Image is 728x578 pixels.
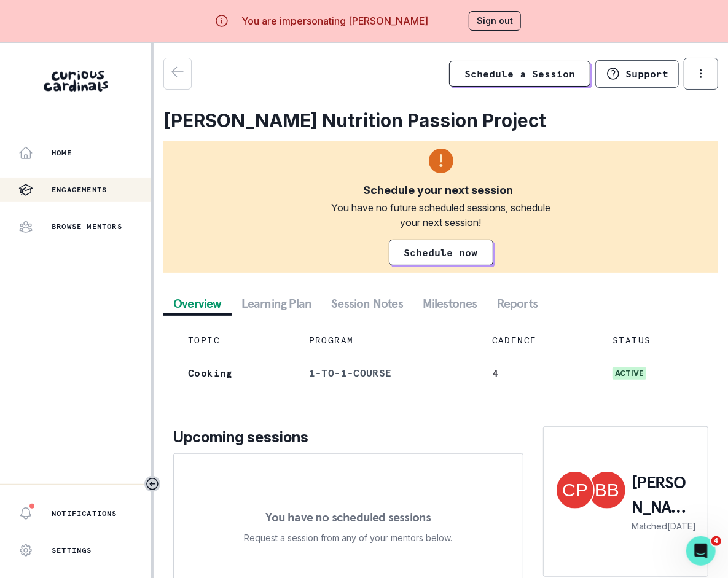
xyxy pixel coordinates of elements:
[487,292,547,314] button: Reports
[173,324,294,356] td: TOPIC
[173,356,294,389] td: Cooking
[598,324,708,356] td: STATUS
[684,58,718,90] button: options
[589,472,625,509] img: Brooke Beaney
[163,109,718,131] h2: [PERSON_NAME] Nutrition Passion Project
[632,520,696,533] p: Matched [DATE]
[595,60,679,88] button: Support
[144,476,160,492] button: Toggle sidebar
[173,426,523,448] p: Upcoming sessions
[245,531,453,545] p: Request a session from any of your mentors below.
[557,472,593,509] img: Claire Paul
[241,14,428,28] p: You are impersonating [PERSON_NAME]
[163,292,232,314] button: Overview
[477,324,598,356] td: CADENCE
[52,185,107,195] p: Engagements
[294,324,477,356] td: PROGRAM
[52,222,122,232] p: Browse Mentors
[44,71,108,92] img: Curious Cardinals Logo
[711,536,721,546] span: 4
[364,183,514,198] div: Schedule your next session
[449,61,590,87] a: Schedule a Session
[232,292,322,314] button: Learning Plan
[389,240,493,265] a: Schedule now
[413,292,487,314] button: Milestones
[52,545,92,555] p: Settings
[323,200,559,230] div: You have no future scheduled sessions, schedule your next session!
[632,471,696,520] p: [PERSON_NAME] + [PERSON_NAME]
[477,356,598,389] td: 4
[613,367,646,380] span: active
[52,509,117,518] p: Notifications
[265,511,431,523] p: You have no scheduled sessions
[469,11,521,31] button: Sign out
[686,536,716,566] iframe: Intercom live chat
[625,68,668,80] p: Support
[321,292,413,314] button: Session Notes
[294,356,477,389] td: 1-to-1-course
[52,148,72,158] p: Home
